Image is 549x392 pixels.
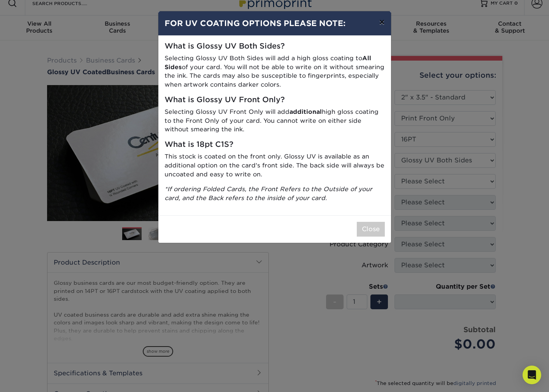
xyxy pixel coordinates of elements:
h5: What is Glossy UV Both Sides? [165,42,385,51]
button: Close [357,222,385,237]
i: *If ordering Folded Cards, the Front Refers to the Outside of your card, and the Back refers to t... [165,185,372,202]
div: Open Intercom Messenger [523,366,541,384]
button: × [373,11,391,33]
h4: FOR UV COATING OPTIONS PLEASE NOTE: [165,17,385,29]
p: Selecting Glossy UV Both Sides will add a high gloss coating to of your card. You will not be abl... [165,54,385,89]
h5: What is 18pt C1S? [165,140,385,149]
strong: additional [289,108,322,115]
p: Selecting Glossy UV Front Only will add high gloss coating to the Front Only of your card. You ca... [165,108,385,134]
strong: All Sides [165,54,371,71]
h5: What is Glossy UV Front Only? [165,96,385,105]
p: This stock is coated on the front only. Glossy UV is available as an additional option on the car... [165,152,385,179]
